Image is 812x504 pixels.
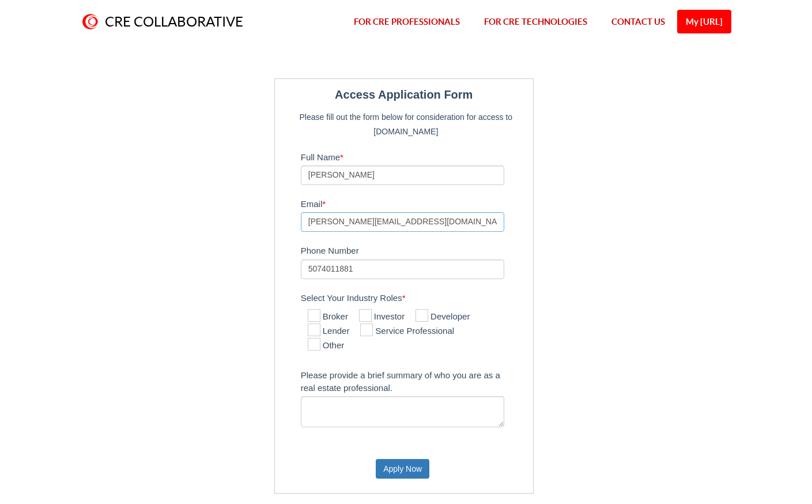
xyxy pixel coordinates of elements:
label: Other [308,339,345,353]
legend: Access Application Form [281,85,527,104]
label: Email [301,194,527,212]
label: Broker [308,310,348,324]
label: Phone Number [301,240,527,259]
label: Please provide a brief summary of who you are as a real estate professional. [301,365,527,396]
label: Investor [359,310,405,324]
p: Please fill out the form below for consideration for access to [DOMAIN_NAME] [295,110,517,138]
label: Service Professional [360,325,454,338]
label: Full Name [301,147,527,166]
label: Developer [416,310,470,324]
a: My [URL] [677,10,731,33]
label: Select Your Industry Roles [301,288,527,306]
button: Apply Now [376,459,429,479]
label: Lender [308,325,350,338]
